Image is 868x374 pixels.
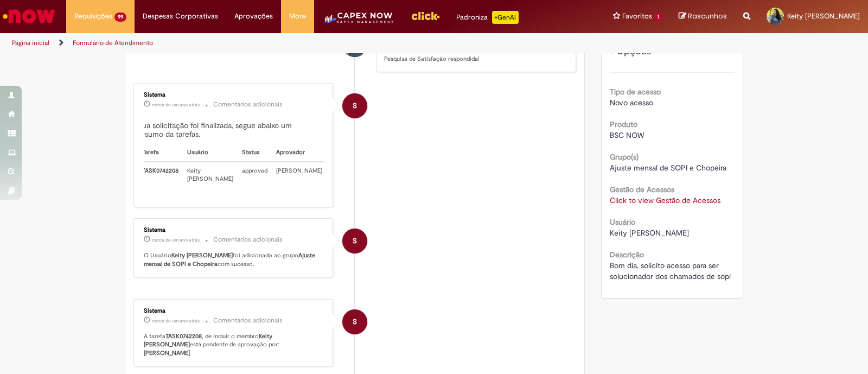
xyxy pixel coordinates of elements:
span: cerca de um ano atrás [152,318,200,324]
span: Aprovações [234,11,273,22]
small: Comentários adicionais [213,235,283,244]
h5: Sua solicitação foi finalizada, segue abaixo um resumo da tarefas. [138,122,318,138]
span: Favoritos [622,11,652,22]
b: Tipo de acesso [610,87,661,97]
p: +GenAi [492,11,519,24]
p: Pesquisa de Satisfação respondida! [384,55,565,64]
ul: Trilhas de página [8,33,571,53]
div: Sistema [144,308,324,314]
div: Padroniza [456,11,519,24]
span: Despesas Corporativas [143,11,218,22]
th: Usuário [183,144,238,162]
th: Tarefa [138,144,183,162]
div: System [342,309,367,334]
p: O Usuário foi adicionado ao grupo com sucesso. [144,251,324,268]
span: BSC NOW [610,130,644,140]
span: 99 [114,12,126,22]
th: Aprovador [272,144,327,162]
b: Usuário [610,217,635,227]
div: Sistema [144,92,324,98]
span: 1 [654,12,662,22]
small: Comentários adicionais [213,316,283,325]
b: Gestão de Acessos [610,185,674,194]
b: Keity [PERSON_NAME] [171,251,233,259]
th: TASK0742208 [138,162,183,188]
span: Rascunhos [688,11,727,21]
th: Status [238,144,272,162]
a: Página inicial [12,39,49,47]
span: Bom dia, solicito acesso para ser solucionador dos chamados de sopi [610,261,731,281]
img: ServiceNow [1,5,57,27]
p: A tarefa , de incluir o membro está pendente de aprovação por: [144,332,324,358]
div: System [342,229,367,253]
img: CapexLogo5.png [322,11,394,33]
a: Formulário de Atendimento [73,39,153,47]
b: Ajuste mensal de SOPI e Chopeira [144,251,317,268]
div: Sistema [144,227,324,233]
span: Novo acesso [610,98,653,107]
span: More [289,11,306,22]
span: S [353,228,357,254]
time: 10/05/2024 14:57:43 [152,237,200,243]
span: Keity [PERSON_NAME] [787,11,860,21]
b: Produto [610,119,637,129]
b: Keity [PERSON_NAME] [144,332,274,349]
time: 10/05/2024 14:59:39 [152,102,200,108]
span: cerca de um ano atrás [152,102,200,108]
span: Keity [PERSON_NAME] [610,228,689,238]
time: 10/05/2024 09:23:22 [152,318,200,324]
span: S [353,93,357,119]
td: [PERSON_NAME] [272,162,327,188]
small: Comentários adicionais [213,100,283,109]
div: System [342,93,367,118]
td: approved [238,162,272,188]
a: Click to view Gestão de Acessos [610,195,720,205]
b: TASK0742208 [165,332,202,340]
span: Ajuste mensal de SOPI e Chopeira [610,163,726,173]
b: Grupo(s) [610,152,639,162]
b: [PERSON_NAME] [144,349,190,357]
img: click_logo_yellow_360x200.png [411,8,440,24]
span: cerca de um ano atrás [152,237,200,243]
td: Keity [PERSON_NAME] [183,162,238,188]
span: Requisições [74,11,112,22]
b: Descrição [610,250,644,259]
a: Rascunhos [679,11,727,22]
span: S [353,309,357,335]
